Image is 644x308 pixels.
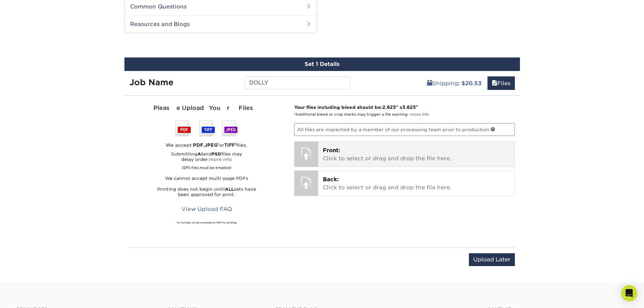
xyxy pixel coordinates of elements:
h2: Resources and Blogs [125,15,317,33]
p: All files are inspected by a member of our processing team prior to production. [294,123,515,136]
strong: Job Name [129,77,173,87]
strong: PSD [212,151,221,157]
a: View Upload FAQ [177,203,236,216]
div: Please Upload Your Files [129,104,284,113]
span: 2.625 [382,104,396,110]
span: 3.625 [402,104,416,110]
strong: ALL [225,187,234,192]
strong: PDF [193,142,203,148]
small: (EPS files must be emailed) [182,162,232,170]
input: Upload Later [469,253,515,266]
sup: 1 [235,142,236,146]
strong: Your files including bleed should be: " x " [294,104,418,110]
span: shipping [427,80,432,87]
img: We accept: PSD, TIFF, or JPEG (JPG) [175,120,238,136]
a: more info [411,112,429,117]
a: Files [487,76,515,90]
strong: JPEG [205,142,218,148]
span: files [492,80,497,87]
span: Front: [323,147,340,153]
div: Set 1 Details [124,57,520,71]
div: We accept: , or files. [129,142,284,148]
p: Click to select or drag and drop the file here. [323,175,510,192]
strong: TIFF [224,142,235,148]
a: Shipping: $20.53 [423,76,486,90]
input: Enter a job name [245,76,350,89]
div: Open Intercom Messenger [621,285,637,301]
p: Submitting and files may delay order: [129,151,284,170]
small: *Additional bleed or crop marks may trigger a file warning – [294,112,429,117]
p: Click to select or drag and drop the file here. [323,146,510,163]
strong: AI [197,151,203,157]
div: All formats will be converted to PDF for printing. [129,221,284,224]
p: We cannot accept multi-page PDFs [129,176,284,181]
p: Printing does not begin until sets have been approved for print. [129,187,284,197]
sup: 1 [176,221,177,223]
span: Back: [323,176,339,183]
sup: 1 [218,142,219,146]
b: : $20.53 [458,80,481,87]
a: more info [209,157,232,162]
